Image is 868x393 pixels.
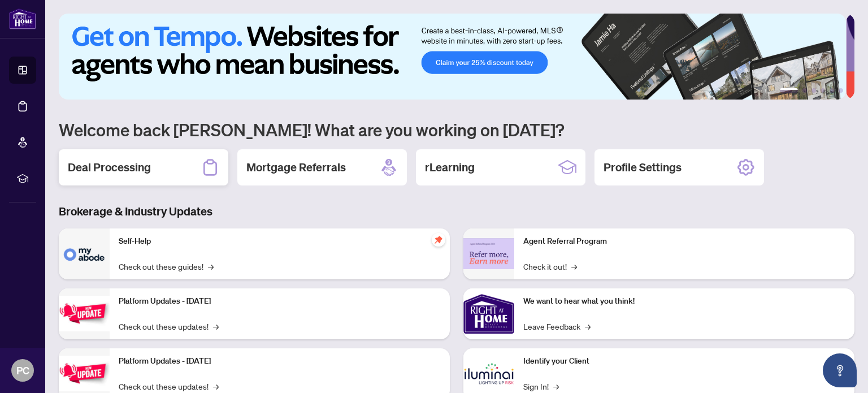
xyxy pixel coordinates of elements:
[571,260,577,273] span: →
[213,380,219,392] span: →
[821,88,825,93] button: 4
[208,260,214,273] span: →
[68,159,151,175] h2: Deal Processing
[59,228,110,279] img: Self-Help
[585,320,591,332] span: →
[523,380,559,392] a: Sign In!→
[425,159,475,175] h2: rLearning
[119,295,441,308] p: Platform Updates - [DATE]
[59,119,854,140] h1: Welcome back [PERSON_NAME]! What are you working on [DATE]?
[119,320,219,332] a: Check out these updates!→
[830,88,834,93] button: 5
[523,235,845,248] p: Agent Referral Program
[59,296,110,331] img: Platform Updates - July 21, 2025
[9,8,36,29] img: logo
[823,353,857,387] button: Open asap
[523,320,591,332] a: Leave Feedback→
[119,355,441,368] p: Platform Updates - [DATE]
[432,233,445,247] span: pushpin
[523,295,845,308] p: We want to hear what you think!
[59,14,846,100] img: Slide 0
[59,204,854,219] h3: Brokerage & Industry Updates
[213,320,219,332] span: →
[16,362,29,378] span: PC
[523,355,845,368] p: Identify your Client
[780,88,798,93] button: 1
[246,159,346,175] h2: Mortgage Referrals
[59,356,110,391] img: Platform Updates - July 8, 2025
[463,288,514,339] img: We want to hear what you think!
[604,159,682,175] h2: Profile Settings
[802,88,807,93] button: 2
[811,88,816,93] button: 3
[553,380,559,392] span: →
[119,260,214,273] a: Check out these guides!→
[119,235,441,248] p: Self-Help
[463,238,514,269] img: Agent Referral Program
[839,88,843,93] button: 6
[119,380,219,392] a: Check out these updates!→
[523,260,577,273] a: Check it out!→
